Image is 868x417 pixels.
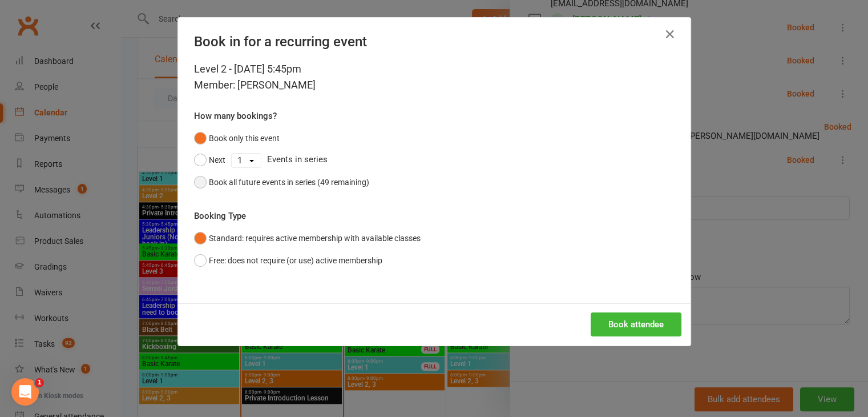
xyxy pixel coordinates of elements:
[194,250,382,271] button: Free: does not require (or use) active membership
[194,227,421,249] button: Standard: requires active membership with available classes
[194,149,225,171] button: Next
[194,109,277,123] label: How many bookings?
[194,149,675,171] div: Events in series
[11,378,39,406] iframe: Intercom live chat
[661,25,679,43] button: Close
[591,312,681,336] button: Book attendee
[194,209,246,223] label: Booking Type
[194,171,369,193] button: Book all future events in series (49 remaining)
[194,61,675,93] div: Level 2 - [DATE] 5:45pm Member: [PERSON_NAME]
[209,176,369,189] div: Book all future events in series (49 remaining)
[194,127,280,149] button: Book only this event
[194,34,675,50] h4: Book in for a recurring event
[35,378,44,387] span: 1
